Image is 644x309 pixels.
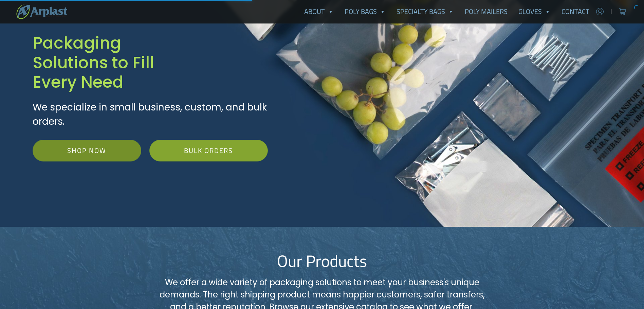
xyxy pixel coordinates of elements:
img: logo [16,4,67,19]
a: Poly Mailers [459,5,513,18]
h2: Our Products [102,251,542,271]
span: | [610,7,612,16]
a: Poly Bags [339,5,391,18]
p: We specialize in small business, custom, and bulk orders. [33,100,268,129]
a: Specialty Bags [391,5,459,18]
a: Gloves [513,5,556,18]
a: Contact [556,5,595,18]
h1: Packaging Solutions to Fill Every Need [33,33,268,92]
a: Bulk Orders [149,140,268,161]
a: About [299,5,339,18]
a: Shop Now [33,140,141,161]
